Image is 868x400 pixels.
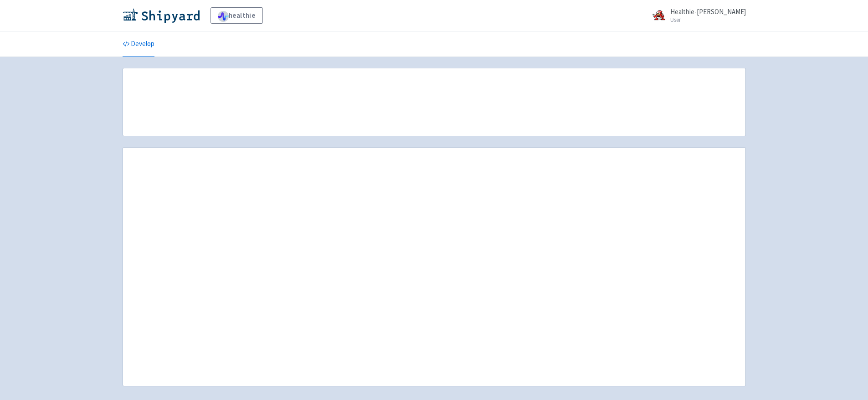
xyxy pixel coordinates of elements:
[123,8,200,23] img: Shipyard logo
[211,7,263,24] a: healthie
[670,7,746,16] span: Healthie-[PERSON_NAME]
[670,17,746,23] small: User
[123,31,154,57] a: Develop
[647,8,746,23] a: Healthie-[PERSON_NAME] User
